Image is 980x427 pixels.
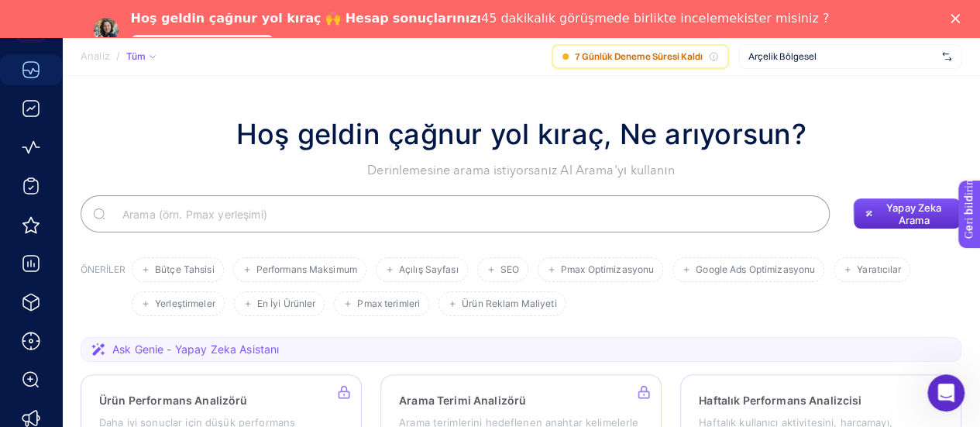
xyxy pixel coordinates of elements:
[399,263,459,275] font: Açılış Sayfası
[927,374,965,412] iframe: Intercom canlı sohbet
[853,198,961,229] button: Yapay Zeka Arama
[110,192,817,236] input: Aramak
[462,298,556,309] font: Ürün Reklam Maliyeti
[951,14,966,23] div: Kapalı
[500,263,519,275] font: SEO
[886,201,941,226] font: Yapay Zeka Arama
[575,50,703,62] font: 7 Günlük Deneme Süresi Kaldı
[155,263,215,275] font: Bütçe Tahsisi
[126,50,146,62] font: Tüm
[94,18,119,43] img: Neslihan'ın profil resmi
[81,263,126,275] font: ÖNERİLER
[744,11,829,26] font: ister misiniz ?
[256,263,357,275] font: Performans Maksimum
[257,298,316,309] font: En İyi Ürünler
[481,11,744,26] font: 45 dakikalık görüşmede birlikte incelemek
[155,298,215,309] font: Yerleştirmeler
[81,50,110,62] font: Analiz
[696,263,815,275] font: Google Ads Optimizasyonu
[9,4,71,16] font: Geri bildirim
[116,50,120,62] font: /
[942,49,951,64] img: svg%3e
[236,117,806,151] font: Hoş geldin çağnur yol kıraç, Ne arıyorsun?
[748,50,817,62] font: Arçelik Bölgesel
[112,343,279,356] font: Ask Genie - Yapay Zeka Asistanı
[393,11,481,26] font: sonuçlarınızı
[357,298,420,309] font: Pmax terimleri
[131,35,273,53] a: Bir Uzmanla Konuşun
[131,11,389,26] font: Hoş geldin çağnur yol kıraç 🙌 Hesap
[857,263,901,275] font: Yaratıcılar
[367,164,675,177] font: Derinlemesine arama istiyorsanız AI Arama'yı kullanın
[561,263,654,275] font: Pmax Optimizasyonu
